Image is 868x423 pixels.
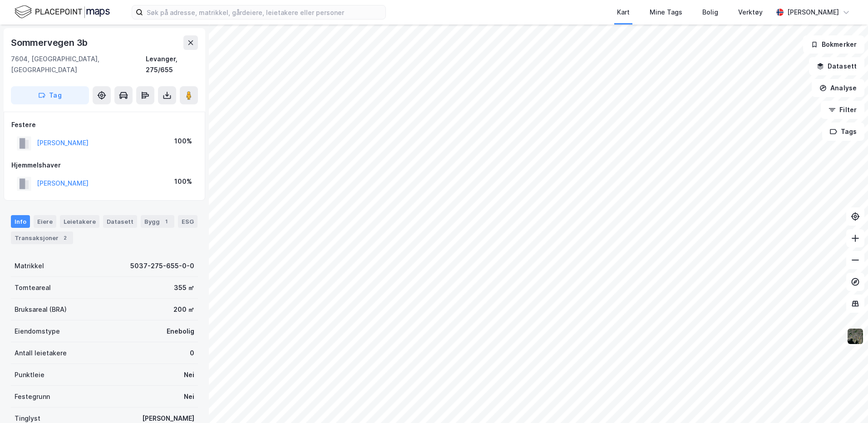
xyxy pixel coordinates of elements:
div: 100% [174,176,192,187]
div: 7604, [GEOGRAPHIC_DATA], [GEOGRAPHIC_DATA] [11,54,146,75]
div: Festere [11,119,197,130]
div: 100% [174,136,192,147]
div: Datasett [103,215,137,228]
div: Bruksareal (BRA) [15,304,67,315]
div: Eiendomstype [15,326,60,337]
div: Levanger, 275/655 [146,54,198,75]
button: Tags [822,123,864,141]
button: Bokmerker [803,35,864,54]
div: Matrikkel [15,261,44,271]
div: Bygg [141,215,174,228]
div: Eiere [34,215,56,228]
div: Enebolig [167,326,194,337]
img: 9k= [847,328,864,345]
div: Sommervegen 3b [11,35,89,50]
iframe: Chat Widget [823,379,868,423]
div: Festegrunn [15,391,50,402]
div: Punktleie [15,369,44,380]
button: Tag [11,86,89,104]
div: Hjemmelshaver [11,160,197,171]
div: ESG [178,215,197,228]
button: Analyse [812,79,864,97]
div: 5037-275-655-0-0 [130,261,194,271]
button: Datasett [809,57,864,75]
div: Kontrollprogram for chat [823,379,868,423]
div: Tomteareal [15,282,51,293]
div: Antall leietakere [15,348,67,359]
button: Filter [821,101,864,119]
div: 355 ㎡ [174,282,194,293]
div: Nei [184,391,194,402]
div: Transaksjoner [11,231,73,244]
div: 1 [162,217,171,226]
div: Info [11,215,30,228]
div: Bolig [702,7,718,18]
div: 200 ㎡ [173,304,194,315]
div: 0 [190,348,194,359]
input: Søk på adresse, matrikkel, gårdeiere, leietakere eller personer [143,5,385,19]
div: Mine Tags [650,7,682,18]
div: Nei [184,369,194,380]
div: Kart [617,7,630,18]
div: [PERSON_NAME] [787,7,839,18]
div: Verktøy [738,7,763,18]
div: Leietakere [60,215,99,228]
div: 2 [60,233,69,242]
img: logo.f888ab2527a4732fd821a326f86c7f29.svg [15,4,110,20]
